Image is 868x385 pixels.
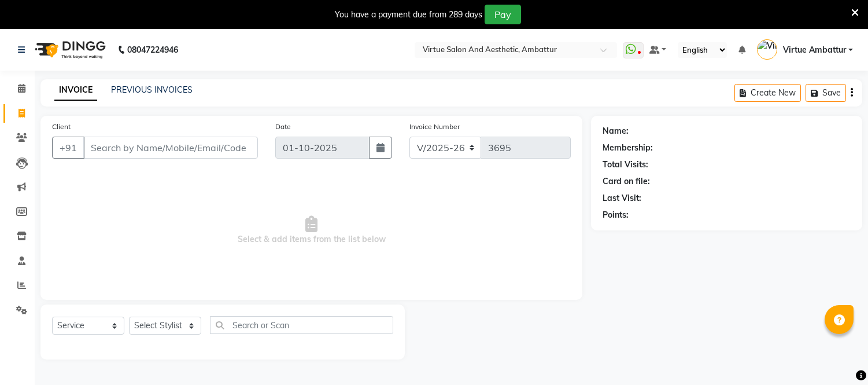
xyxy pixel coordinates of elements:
b: 08047224946 [127,34,178,66]
div: You have a payment due from 289 days [335,9,482,21]
div: Last Visit: [603,192,641,204]
div: Card on file: [603,175,650,188]
input: Search by Name/Mobile/Email/Code [83,137,258,159]
label: Date [275,122,291,132]
a: INVOICE [54,80,97,101]
button: Pay [485,5,521,24]
button: Save [806,84,846,102]
span: Select & add items from the list below [52,173,571,288]
button: +91 [52,137,84,159]
span: Virtue Ambattur [783,44,846,56]
img: logo [29,34,109,66]
div: Points: [603,209,629,221]
div: Name: [603,125,629,137]
div: Total Visits: [603,159,648,171]
img: Virtue Ambattur [757,39,777,60]
label: Client [52,122,71,132]
a: PREVIOUS INVOICES [111,85,193,95]
button: Create New [734,84,801,102]
iframe: chat widget [819,339,856,373]
label: Invoice Number [409,122,460,132]
div: Membership: [603,142,653,154]
input: Search or Scan [210,316,393,334]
